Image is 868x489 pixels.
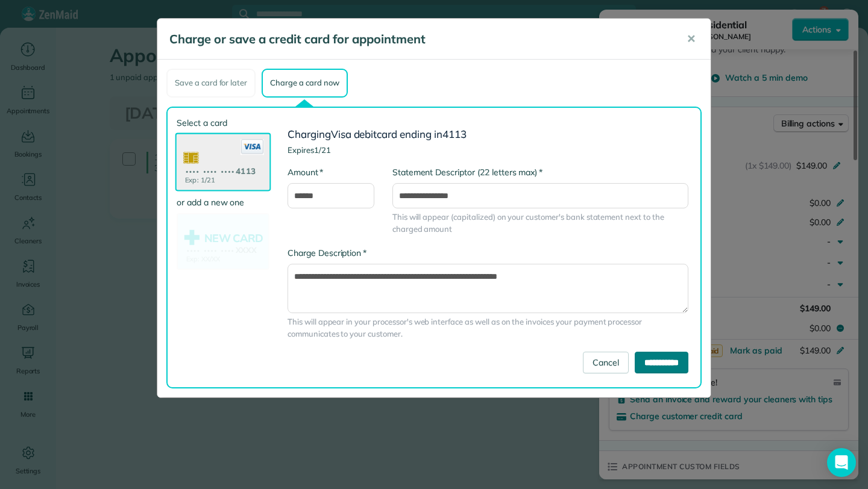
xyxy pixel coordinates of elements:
[392,211,688,235] span: This will appear (capitalized) on your customer's bank statement next to the charged amount
[392,166,542,178] label: Statement Descriptor (22 letters max)
[583,352,629,373] a: Cancel
[288,166,323,178] label: Amount
[331,128,351,140] span: Visa
[288,129,688,140] h3: Charging card ending in
[288,316,688,340] span: This will appear in your processor's web interface as well as on the invoices your payment proces...
[314,145,331,155] span: 1/21
[262,69,347,98] div: Charge a card now
[354,128,377,140] span: debit
[288,146,688,154] h4: Expires
[166,69,256,98] div: Save a card for later
[687,32,696,46] span: ✕
[177,117,269,129] label: Select a card
[288,247,366,259] label: Charge Description
[169,31,670,48] h5: Charge or save a credit card for appointment
[177,196,269,208] label: or add a new one
[827,448,856,477] div: Open Intercom Messenger
[442,128,467,140] span: 4113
